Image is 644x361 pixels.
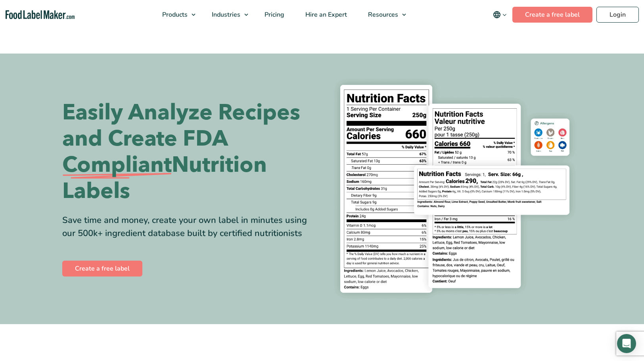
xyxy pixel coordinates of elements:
span: Pricing [262,10,285,19]
a: Login [596,7,639,23]
a: Create a free label [62,261,142,277]
h1: Easily Analyze Recipes and Create FDA Nutrition Labels [62,100,316,204]
div: Save time and money, create your own label in minutes using our 500k+ ingredient database built b... [62,214,316,240]
span: Resources [366,10,399,19]
span: Hire an Expert [303,10,348,19]
span: Compliant [62,152,172,178]
div: Open Intercom Messenger [617,334,636,353]
span: Products [160,10,188,19]
a: Create a free label [512,7,592,23]
span: Industries [209,10,241,19]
